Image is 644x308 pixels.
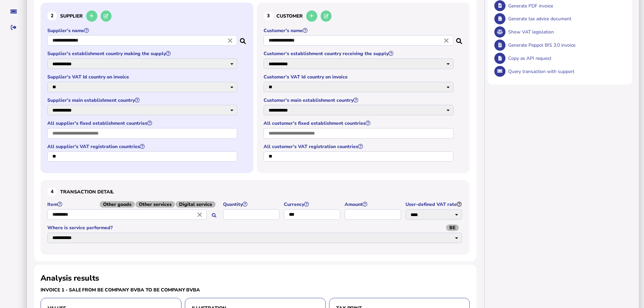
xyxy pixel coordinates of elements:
label: All customer's VAT registration countries [264,143,454,150]
button: Edit selected customer in the database [321,10,332,22]
label: Item [47,201,220,208]
span: BE [446,224,459,231]
div: Query transaction with support [506,65,626,78]
button: Raise a support ticket [6,4,21,19]
i: Search for a dummy customer [456,36,463,42]
label: Supplier's VAT Id country on invoice [47,74,238,80]
div: Copy as API request [506,52,626,65]
div: Generate tax advice document [506,12,626,25]
button: Query transaction with support [494,66,505,77]
label: All supplier's VAT registration countries [47,143,238,150]
span: Other goods [100,201,135,208]
span: Digital service [176,201,216,208]
button: Copy data as API request body to clipboard [494,53,505,64]
label: Supplier's name [47,27,238,34]
button: Generate tax advice document [494,13,505,24]
i: Close [196,211,203,218]
label: Currency [284,201,341,208]
div: Generate Peppol BIS 3.0 invoice [506,39,626,52]
button: Generate pdf [494,0,505,11]
label: All customer's fixed establishment countries [264,120,454,126]
label: Supplier's main establishment country [47,97,238,103]
i: Search for a dummy seller [240,36,247,42]
h3: Invoice 1 - sale from BE Company BVBA to BE Company BVBA [41,287,253,293]
label: Quantity [223,201,280,208]
h3: Transaction detail [47,187,463,196]
label: Supplier's establishment country making the supply [47,50,238,57]
button: Sign out [6,20,21,34]
section: Define the seller [41,3,253,173]
div: Show VAT legislation [506,25,626,39]
div: 3 [264,11,273,21]
i: Close [226,37,234,44]
button: Show VAT legislation [494,26,505,38]
button: Add a new supplier to the database [86,10,97,22]
label: Customer's name [264,27,454,34]
label: User-defined VAT rate [405,201,463,208]
h2: Analysis results [41,273,99,283]
button: Edit selected supplier in the database [101,10,112,22]
div: 4 [47,187,57,196]
h3: Customer [264,9,463,23]
label: Amount [345,201,402,208]
h3: Supplier [47,9,247,23]
label: Customer's VAT Id country on invoice [264,74,454,80]
section: Define the item, and answer additional questions [41,180,470,254]
button: Search for an item by HS code or use natural language description [208,210,220,221]
label: Where is service performed? [47,224,463,231]
button: Add a new customer to the database [306,10,317,22]
label: Customer's establishment country receiving the supply [264,50,454,57]
span: Other services [135,201,175,208]
label: All supplier's fixed establishment countries [47,120,238,126]
div: 2 [47,11,57,21]
label: Customer's main establishment country [264,97,454,103]
i: Close [443,37,450,44]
